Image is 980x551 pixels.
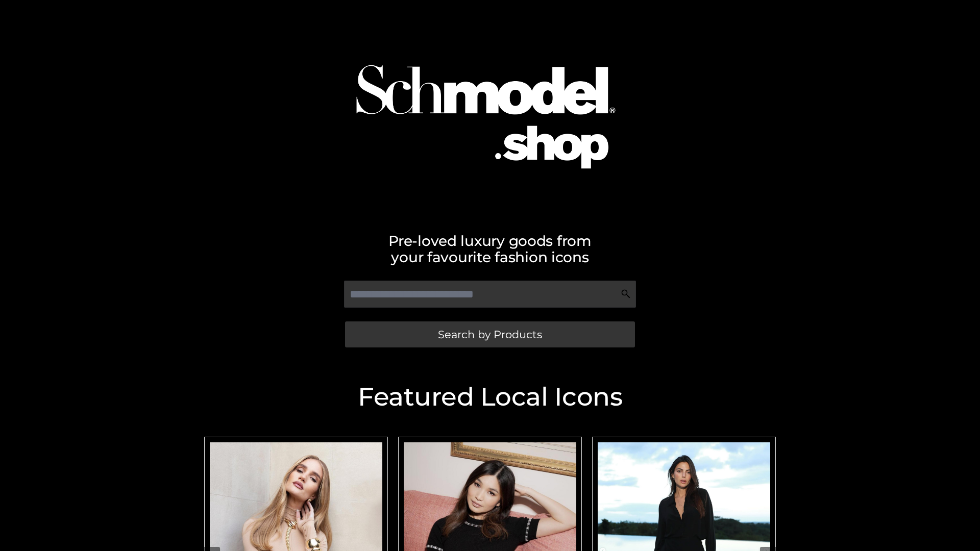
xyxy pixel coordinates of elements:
span: Search by Products [438,329,542,340]
h2: Pre-loved luxury goods from your favourite fashion icons [199,233,781,265]
a: Search by Products [345,321,635,347]
h2: Featured Local Icons​ [199,384,781,410]
img: Search Icon [621,289,631,299]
